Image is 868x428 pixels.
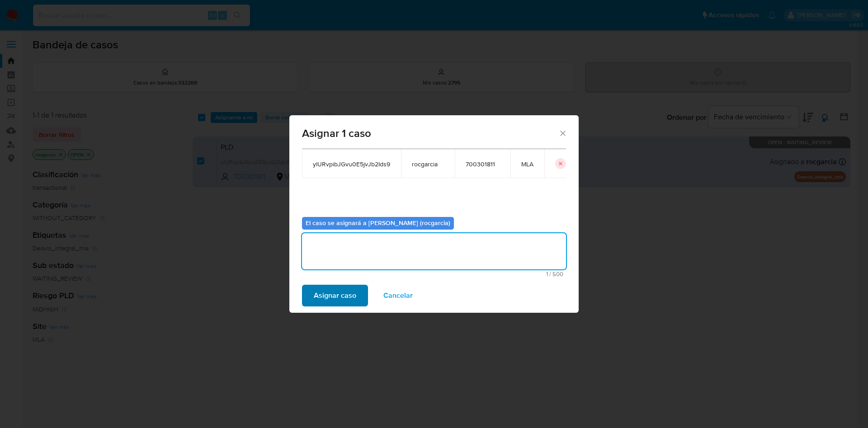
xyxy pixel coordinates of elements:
[302,285,368,306] button: Asignar caso
[466,160,500,168] span: 700301811
[412,160,444,168] span: rocgarcia
[306,218,450,227] b: El caso se asignará a [PERSON_NAME] (rocgarcia)
[383,286,413,306] span: Cancelar
[558,129,566,137] button: Cerrar ventana
[289,115,579,313] div: assign-modal
[521,160,533,168] span: MLA
[302,128,558,139] span: Asignar 1 caso
[372,285,425,306] button: Cancelar
[555,158,566,169] button: icon-button
[313,160,390,168] span: ylURvpibJGvu0E5jvJb2Ids9
[305,271,563,277] span: Máximo 500 caracteres
[314,286,356,306] span: Asignar caso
